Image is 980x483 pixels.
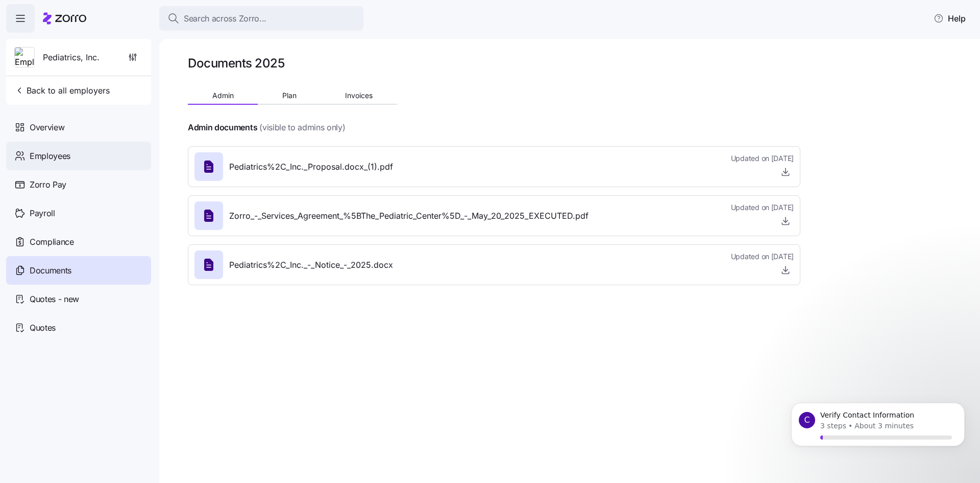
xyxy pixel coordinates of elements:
span: Admin [212,92,234,99]
span: Zorro_-_Services_Agreement_%5BThe_Pediatric_Center%5D_-_May_20_2025_EXECUTED.pdf [229,210,589,222]
span: Pediatrics%2C_Inc._-_Notice_-_2025.docx [229,259,393,271]
span: Back to all employers [14,84,110,97]
a: Payroll [6,199,151,227]
a: Employees [6,142,151,170]
span: Pediatrics%2C_Inc._Proposal.docx_(1).pdf [229,160,393,173]
a: Quotes [6,313,151,342]
span: Documents [30,264,71,277]
span: Employees [30,150,70,163]
span: Plan [282,92,297,99]
span: Compliance [30,236,74,248]
span: Search across Zorro... [184,12,266,25]
button: Search across Zorro... [159,6,363,31]
span: Overview [30,121,64,134]
a: Documents [6,256,151,285]
span: Payroll [30,207,55,220]
h4: Admin documents [188,122,257,133]
span: (visible to admins only) [259,121,345,134]
span: Invoices [345,92,373,99]
span: Updated on [DATE] [731,153,794,164]
span: Quotes [30,321,56,334]
span: Updated on [DATE] [731,202,794,213]
img: Employer logo [15,48,34,68]
a: Quotes - new [6,285,151,313]
span: Help [934,12,966,25]
h1: Documents 2025 [188,55,284,71]
span: Pediatrics, Inc. [43,51,100,64]
button: Back to all employers [10,80,114,101]
span: Zorro Pay [30,178,66,191]
iframe: Intercom notifications message [776,391,980,478]
span: Quotes - new [30,293,79,306]
a: Compliance [6,227,151,256]
a: Overview [6,113,151,142]
a: Zorro Pay [6,170,151,199]
span: Updated on [DATE] [731,251,794,262]
button: Help [925,8,974,29]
